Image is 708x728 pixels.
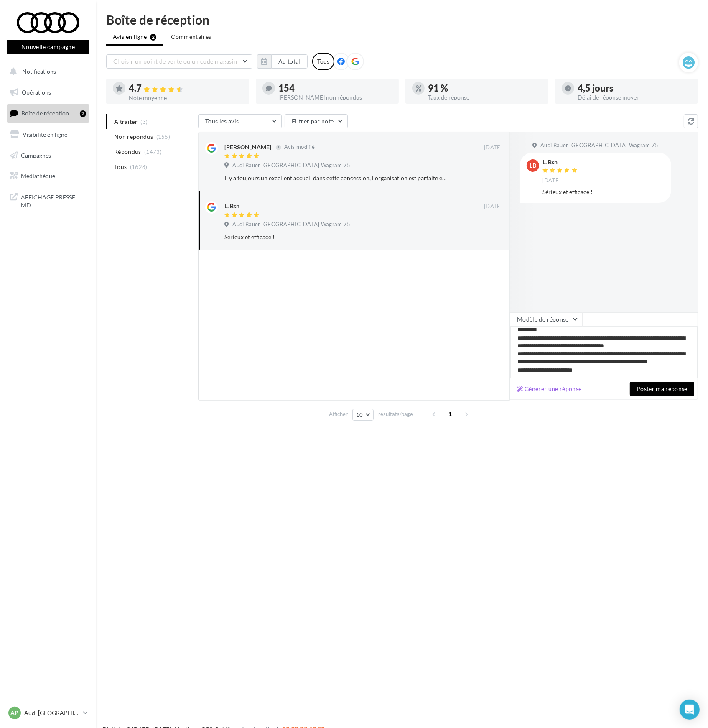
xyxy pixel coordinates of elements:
span: Audi Bauer [GEOGRAPHIC_DATA] Wagram 75 [540,142,658,149]
button: Au total [271,54,308,69]
span: [DATE] [542,177,561,184]
a: Campagnes [5,147,91,164]
div: L. Bsn [542,159,579,165]
div: Note moyenne [129,95,242,101]
div: Délai de réponse moyen [578,95,691,100]
span: Boîte de réception [21,110,69,117]
span: Répondus [114,148,141,156]
span: AFFICHAGE PRESSE MD [21,192,86,209]
span: Non répondus [114,133,153,141]
div: 91 % [428,84,542,93]
button: Tous les avis [198,114,282,128]
span: 10 [356,411,363,418]
span: Choisir un point de vente ou un code magasin [113,58,237,65]
button: Nouvelle campagne [7,40,89,54]
span: Notifications [22,68,56,75]
button: Notifications [5,63,88,80]
span: LB [530,161,536,170]
span: (155) [156,133,171,140]
a: AFFICHAGE PRESSE MD [5,188,91,213]
button: Au total [257,54,308,69]
span: (1473) [144,148,162,155]
span: Visibilité en ligne [23,131,67,138]
span: Tous les avis [205,118,239,125]
span: Afficher [329,410,348,418]
div: 4.7 [129,84,242,93]
p: Audi [GEOGRAPHIC_DATA] 17 [24,709,80,717]
span: Avis modifié [284,144,315,151]
button: Générer une réponse [514,384,585,394]
span: Tous [114,163,127,171]
div: Taux de réponse [428,95,542,100]
a: AP Audi [GEOGRAPHIC_DATA] 17 [7,705,89,721]
div: 2 [80,110,86,117]
a: Opérations [5,84,91,101]
div: Sérieux et efficace ! [224,233,448,241]
button: 10 [352,409,374,421]
span: (1628) [130,163,148,170]
span: [DATE] [484,203,502,210]
div: Open Intercom Messenger [680,700,700,720]
div: [PERSON_NAME] [224,143,271,151]
div: [PERSON_NAME] non répondus [278,95,392,100]
div: Boîte de réception [106,13,698,26]
span: 1 [444,407,457,421]
button: Filtrer par note [285,114,348,128]
button: Modèle de réponse [510,312,583,327]
span: Audi Bauer [GEOGRAPHIC_DATA] Wagram 75 [232,162,350,169]
span: Campagnes [21,151,51,158]
a: Médiathèque [5,167,91,185]
button: Poster ma réponse [630,382,694,396]
div: Tous [312,53,334,70]
span: Médiathèque [21,172,55,179]
span: [DATE] [484,144,502,151]
div: L. Bsn [224,202,239,210]
button: Choisir un point de vente ou un code magasin [106,54,252,69]
span: résultats/page [378,410,413,418]
span: Audi Bauer [GEOGRAPHIC_DATA] Wagram 75 [232,221,350,228]
div: 4,5 jours [578,84,691,93]
a: Visibilité en ligne [5,126,91,143]
span: AP [11,709,19,717]
span: Opérations [22,89,51,96]
div: Sérieux et efficace ! [542,188,665,196]
div: 154 [278,84,392,93]
a: Boîte de réception2 [5,104,91,122]
span: Commentaires [171,33,211,41]
div: Il y a toujours un excellent accueil dans cette concession, l organisation est parfaite également 👌 [224,174,448,182]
